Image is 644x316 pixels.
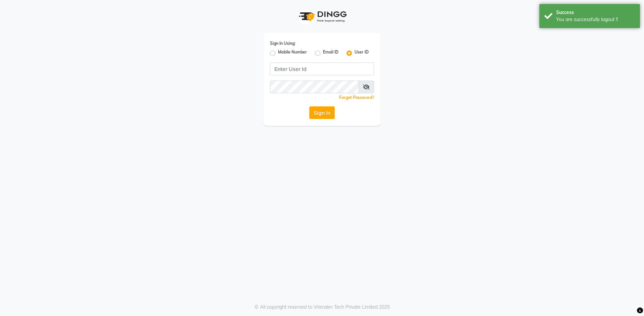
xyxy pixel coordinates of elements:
div: Success [556,9,635,16]
label: User ID [355,49,369,57]
img: logo1.svg [295,7,349,26]
label: Email ID [323,49,338,57]
a: Forgot Password? [339,95,374,100]
label: Sign In Using: [270,40,296,46]
button: Sign In [309,106,335,119]
input: Username [270,63,374,75]
label: Mobile Number [278,49,307,57]
div: You are successfully logout !! [556,16,635,23]
input: Username [270,81,359,93]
